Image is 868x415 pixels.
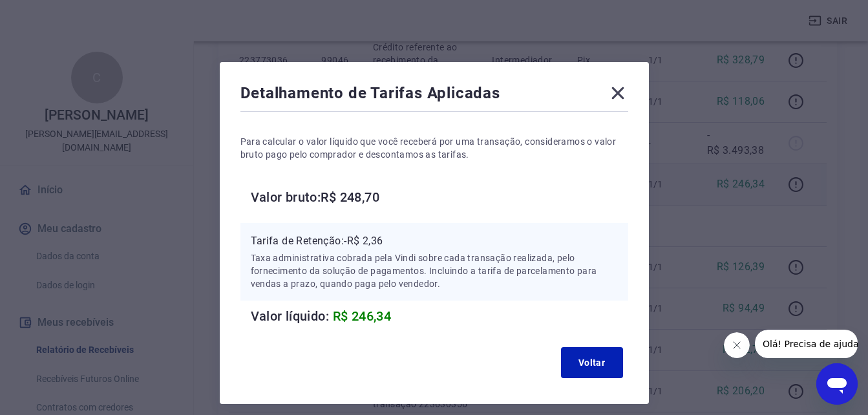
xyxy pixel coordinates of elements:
[240,135,628,161] p: Para calcular o valor líquido que você receberá por uma transação, consideramos o valor bruto pag...
[251,187,628,207] h6: Valor bruto: R$ 248,70
[755,330,858,358] iframe: Mensagem da empresa
[561,347,623,378] button: Voltar
[251,306,628,326] h6: Valor líquido:
[8,9,109,19] span: Olá! Precisa de ajuda?
[816,363,858,405] iframe: Botão para abrir a janela de mensagens
[333,308,392,324] span: R$ 246,34
[251,251,618,290] p: Taxa administrativa cobrada pela Vindi sobre cada transação realizada, pelo fornecimento da soluç...
[251,233,618,249] p: Tarifa de Retenção: -R$ 2,36
[724,332,750,358] iframe: Fechar mensagem
[240,83,628,109] div: Detalhamento de Tarifas Aplicadas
